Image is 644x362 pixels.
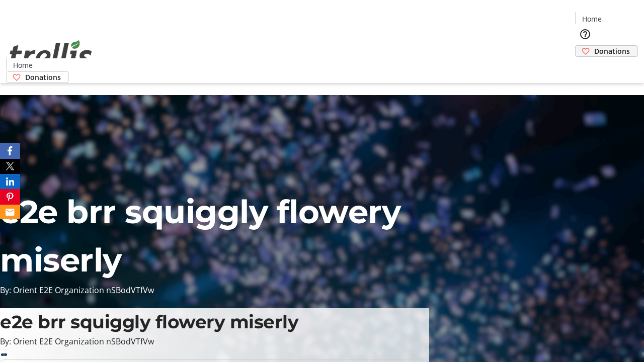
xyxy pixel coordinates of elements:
span: Home [13,60,33,70]
a: Home [576,14,608,24]
img: Orient E2E Organization nSBodVTfVw's Logo [6,29,96,79]
a: Donations [575,45,638,57]
button: Help [575,24,595,44]
span: Home [582,14,602,24]
a: Donations [6,71,69,83]
span: Donations [25,72,61,82]
button: Cart [575,57,595,77]
span: Donations [594,46,630,56]
a: Home [7,60,39,70]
